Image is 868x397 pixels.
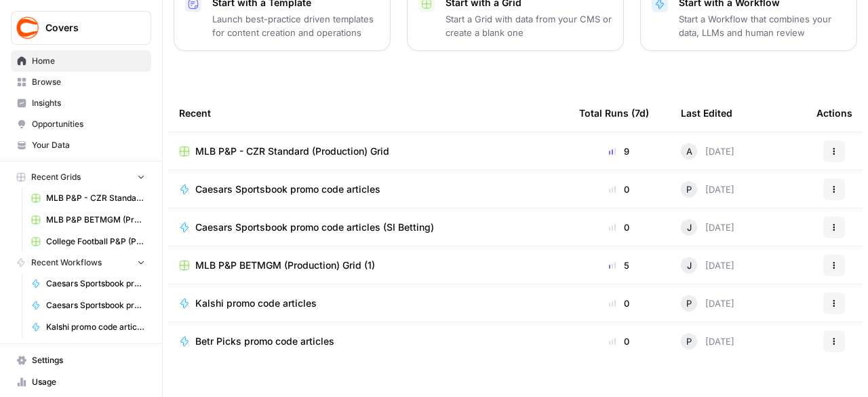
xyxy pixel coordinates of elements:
[46,235,145,248] span: College Football P&P (Production) Grid (1)
[212,12,379,39] p: Launch best-practice driven templates for content creation and operations
[681,143,734,159] div: [DATE]
[46,278,145,290] span: Caesars Sportsbook promo code articles
[179,183,557,196] a: Caesars Sportsbook promo code articles
[179,145,557,158] a: MLB P&P - CZR Standard (Production) Grid
[46,321,145,333] span: Kalshi promo code articles
[11,113,151,135] a: Opportunities
[179,297,557,310] a: Kalshi promo code articles
[579,259,659,272] div: 5
[32,118,145,130] span: Opportunities
[686,145,692,158] span: A
[579,145,659,158] div: 9
[681,219,734,235] div: [DATE]
[681,94,732,132] div: Last Edited
[686,297,692,310] span: P
[46,214,145,226] span: MLB P&P BETMGM (Production) Grid (1)
[32,376,145,388] span: Usage
[32,76,145,88] span: Browse
[32,55,145,67] span: Home
[179,221,557,234] a: Caesars Sportsbook promo code articles (SI Betting)
[179,94,557,132] div: Recent
[25,295,151,316] a: Caesars Sportsbook promo code articles (SI Betting)
[11,371,151,393] a: Usage
[579,335,659,348] div: 0
[686,335,692,348] span: P
[179,335,557,348] a: Betr Picks promo code articles
[679,12,846,39] p: Start a Workflow that combines your data, LLMs and human review
[25,316,151,338] a: Kalshi promo code articles
[687,221,692,234] span: J
[11,349,151,371] a: Settings
[816,94,852,132] div: Actions
[681,295,734,311] div: [DATE]
[687,259,692,272] span: J
[579,183,659,196] div: 0
[11,50,151,72] a: Home
[195,259,375,272] span: MLB P&P BETMGM (Production) Grid (1)
[25,209,151,231] a: MLB P&P BETMGM (Production) Grid (1)
[16,16,40,40] img: Covers Logo
[195,221,434,234] span: Caesars Sportsbook promo code articles (SI Betting)
[195,183,380,196] span: Caesars Sportsbook promo code articles
[32,354,145,366] span: Settings
[579,221,659,234] div: 0
[686,183,692,196] span: P
[179,259,557,272] a: MLB P&P BETMGM (Production) Grid (1)
[45,21,127,35] span: Covers
[681,181,734,197] div: [DATE]
[681,257,734,273] div: [DATE]
[25,187,151,209] a: MLB P&P - CZR Standard (Production) Grid
[195,297,317,310] span: Kalshi promo code articles
[579,94,649,132] div: Total Runs (7d)
[32,97,145,109] span: Insights
[195,335,334,348] span: Betr Picks promo code articles
[11,11,151,45] button: Workspace: Covers
[195,145,389,158] span: MLB P&P - CZR Standard (Production) Grid
[46,299,145,311] span: Caesars Sportsbook promo code articles (SI Betting)
[11,92,151,114] a: Insights
[681,333,734,349] div: [DATE]
[11,252,151,273] button: Recent Workflows
[31,257,102,269] span: Recent Workflows
[579,297,659,310] div: 0
[25,231,151,252] a: College Football P&P (Production) Grid (1)
[25,273,151,295] a: Caesars Sportsbook promo code articles
[32,139,145,151] span: Your Data
[31,171,81,183] span: Recent Grids
[46,192,145,204] span: MLB P&P - CZR Standard (Production) Grid
[11,167,151,187] button: Recent Grids
[446,12,612,39] p: Start a Grid with data from your CMS or create a blank one
[11,71,151,93] a: Browse
[11,134,151,156] a: Your Data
